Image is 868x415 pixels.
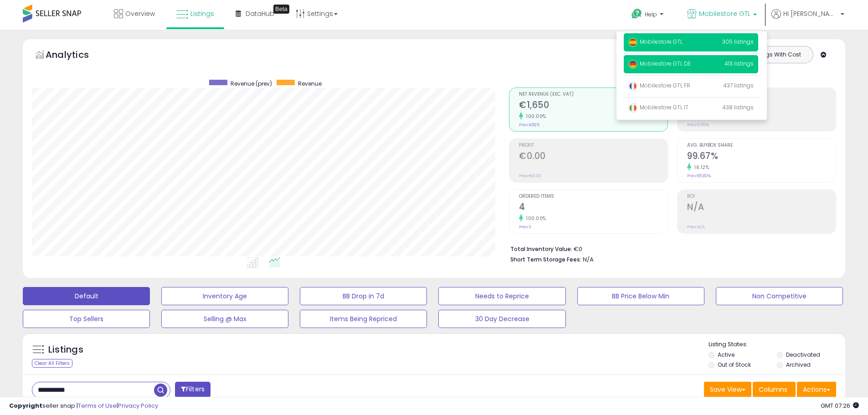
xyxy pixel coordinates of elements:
span: Columns [759,385,787,394]
span: Avg. Buybox Share [687,143,836,148]
span: DataHub [246,9,274,18]
button: Items Being Repriced [300,310,427,328]
small: Prev: 85.83% [687,173,711,179]
button: Inventory Age [161,287,288,305]
small: 16.12% [691,164,709,171]
li: €0 [510,243,829,254]
span: 437 listings [723,82,754,89]
span: 413 listings [724,60,754,67]
h5: Listings [48,343,83,356]
button: Non Competitive [716,287,843,305]
small: Prev: €0.00 [519,173,541,179]
span: Mobilestore GTL DE [628,60,691,67]
h2: €0.00 [519,151,668,163]
label: Out of Stock [718,361,751,369]
span: Hi [PERSON_NAME] [783,9,838,18]
h2: €1,650 [519,100,668,112]
button: BB Drop in 7d [300,287,427,305]
span: 2025-10-7 07:26 GMT [821,401,859,410]
button: 30 Day Decrease [438,310,565,328]
img: france.png [628,82,637,91]
span: Profit [519,143,668,148]
span: Mobilestore GTL [628,38,683,46]
label: Archived [786,361,811,369]
strong: Copyright [9,401,42,410]
div: seller snap | | [9,402,158,410]
a: Terms of Use [78,401,117,410]
span: Revenue [298,80,322,87]
span: Ordered Items [519,194,668,199]
label: Active [718,351,734,359]
small: Prev: 0.00% [687,122,709,128]
a: Help [624,1,673,30]
button: Default [23,287,150,305]
button: Selling @ Max [161,310,288,328]
button: Save View [704,382,751,397]
button: Actions [797,382,836,397]
small: Prev: N/A [687,224,705,230]
h5: Analytics [46,48,107,63]
span: Mobilestore GTL [699,9,750,18]
div: Tooltip anchor [273,5,289,14]
i: Get Help [631,8,642,20]
span: ROI [687,194,836,199]
h2: 99.67% [687,151,836,163]
a: Privacy Policy [118,401,158,410]
div: Clear All Filters [32,359,72,368]
img: germany.png [628,60,637,69]
b: Total Inventory Value: [510,245,572,253]
span: 438 listings [722,103,754,111]
button: Filters [175,382,211,398]
span: Listings [190,9,214,18]
h2: N/A [687,202,836,214]
p: Listing States: [709,340,845,349]
button: Needs to Reprice [438,287,565,305]
button: Top Sellers [23,310,150,328]
small: Prev: €825 [519,122,539,128]
span: Net Revenue (Exc. VAT) [519,92,668,97]
span: Revenue (prev) [231,80,272,87]
button: BB Price Below Min [577,287,704,305]
small: 100.00% [523,215,546,222]
h2: 4 [519,202,668,214]
button: Columns [753,382,796,397]
span: 305 listings [722,38,754,46]
img: italy.png [628,103,637,113]
span: N/A [583,255,594,264]
img: spain.png [628,38,637,47]
label: Deactivated [786,351,820,359]
span: Help [645,10,657,18]
a: Hi [PERSON_NAME] [771,9,844,30]
span: Overview [125,9,155,18]
button: Listings With Cost [742,49,810,61]
small: 100.00% [523,113,546,120]
b: Short Term Storage Fees: [510,256,581,263]
span: Mobilestore GTL FR [628,82,690,89]
small: Prev: 2 [519,224,531,230]
span: Mobilestore GTL IT [628,103,688,111]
